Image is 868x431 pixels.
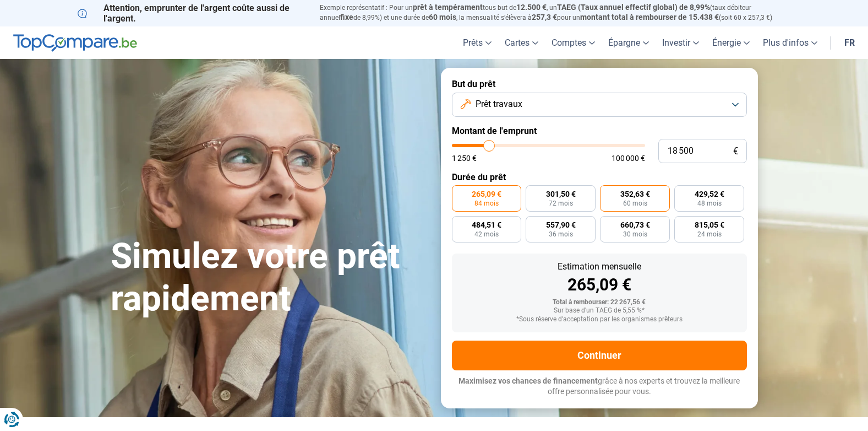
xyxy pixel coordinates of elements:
span: 24 mois [697,231,722,238]
span: 60 mois [429,13,456,21]
a: fr [838,26,861,59]
a: Investir [656,26,706,59]
a: Prêts [456,26,498,59]
p: Attention, emprunter de l'argent coûte aussi de l'argent. [78,3,307,24]
span: 100 000 € [612,154,645,162]
p: Exemple représentatif : Pour un tous but de , un (taux débiteur annuel de 8,99%) et une durée de ... [320,3,791,23]
label: Montant de l'emprunt [452,126,747,136]
span: 557,90 € [546,221,576,229]
span: 36 mois [549,231,573,238]
span: 72 mois [549,200,573,207]
span: fixe [340,13,353,21]
button: Prêt travaux [452,93,747,117]
span: 301,50 € [546,190,576,198]
span: 257,3 € [532,13,557,21]
a: Épargne [602,26,656,59]
span: 42 mois [474,231,499,238]
div: Estimation mensuelle [461,262,738,271]
img: TopCompare [13,34,137,52]
div: Total à rembourser: 22 267,56 € [461,299,738,306]
label: But du prêt [452,79,747,89]
span: 265,09 € [472,190,501,198]
h1: Simulez votre prêt rapidement [111,235,428,320]
span: 660,73 € [620,221,650,229]
a: Plus d'infos [756,26,824,59]
a: Cartes [498,26,545,59]
span: 84 mois [474,200,499,207]
div: Sur base d'un TAEG de 5,55 %* [461,307,738,315]
span: 484,51 € [472,221,501,229]
label: Durée du prêt [452,172,747,182]
span: 12.500 € [516,3,547,12]
span: TAEG (Taux annuel effectif global) de 8,99% [557,3,710,12]
a: Énergie [706,26,756,59]
span: Maximisez vos chances de financement [458,376,598,385]
span: Prêt travaux [476,98,522,110]
span: 429,52 € [695,190,724,198]
span: 815,05 € [695,221,724,229]
span: 352,63 € [620,190,650,198]
div: *Sous réserve d'acceptation par les organismes prêteurs [461,316,738,324]
div: 265,09 € [461,277,738,293]
a: Comptes [545,26,602,59]
p: grâce à nos experts et trouvez la meilleure offre personnalisée pour vous. [452,376,747,397]
span: 30 mois [623,231,647,238]
button: Continuer [452,341,747,370]
span: prêt à tempérament [413,3,483,12]
span: € [733,147,738,156]
span: 48 mois [697,200,722,207]
span: montant total à rembourser de 15.438 € [580,13,719,21]
span: 60 mois [623,200,647,207]
span: 1 250 € [452,154,477,162]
